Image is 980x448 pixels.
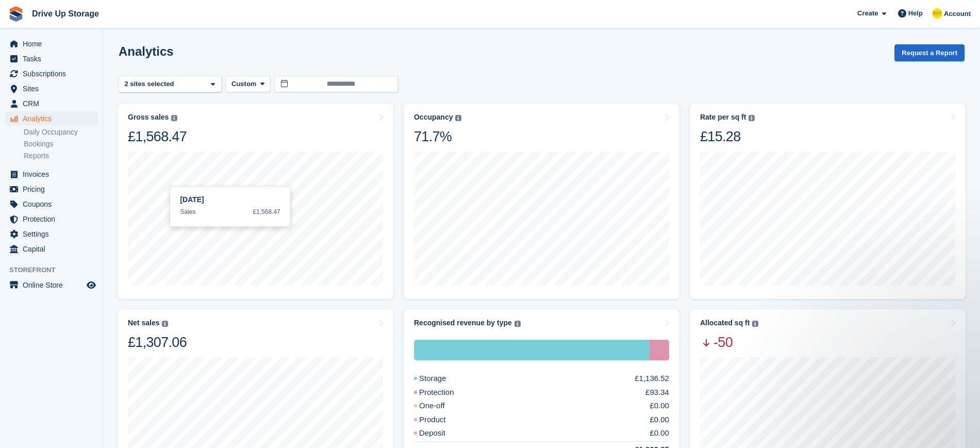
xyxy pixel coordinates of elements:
[944,9,971,19] span: Account
[23,81,85,96] span: Sites
[9,265,103,275] span: Storefront
[119,44,174,58] h2: Analytics
[414,414,471,426] div: Product
[650,400,669,412] div: £0.00
[23,227,85,241] span: Settings
[23,67,85,81] span: Subscriptions
[5,212,97,226] a: menu
[24,151,97,161] a: Reports
[414,128,461,145] div: 71.7%
[514,321,521,327] img: icon-info-grey-7440780725fd019a000dd9b08b2336e03edf1995a4989e88bcd33f0948082b44.svg
[5,81,97,96] a: menu
[5,67,97,81] a: menu
[23,212,85,226] span: Protection
[5,52,97,66] a: menu
[123,79,178,89] div: 2 sites selected
[5,167,97,181] a: menu
[23,52,85,66] span: Tasks
[128,128,187,145] div: £1,568.47
[85,279,97,291] a: Preview store
[24,127,97,137] a: Daily Occupancy
[857,8,878,19] span: Create
[128,113,169,122] div: Gross sales
[650,340,669,360] div: Protection
[700,128,755,145] div: £15.28
[5,242,97,256] a: menu
[5,227,97,241] a: menu
[171,115,177,121] img: icon-info-grey-7440780725fd019a000dd9b08b2336e03edf1995a4989e88bcd33f0948082b44.svg
[23,182,85,196] span: Pricing
[700,334,758,351] span: -50
[908,8,923,19] span: Help
[635,373,669,385] div: £1,136.52
[128,319,159,327] div: Net sales
[23,242,85,256] span: Capital
[752,321,758,327] img: icon-info-grey-7440780725fd019a000dd9b08b2336e03edf1995a4989e88bcd33f0948082b44.svg
[5,197,97,211] a: menu
[749,115,755,121] img: icon-info-grey-7440780725fd019a000dd9b08b2336e03edf1995a4989e88bcd33f0948082b44.svg
[650,414,669,426] div: £0.00
[414,340,650,360] div: Storage
[414,373,471,385] div: Storage
[231,79,256,89] span: Custom
[414,400,470,412] div: One-off
[932,8,942,19] img: Crispin Vitoria
[5,278,97,292] a: menu
[700,319,750,327] div: Allocated sq ft
[645,387,669,399] div: £93.34
[23,37,85,51] span: Home
[23,278,85,292] span: Online Store
[5,96,97,111] a: menu
[700,113,746,122] div: Rate per sq ft
[8,6,24,22] img: stora-icon-8386f47178a22dfd0bd8f6a31ec36ba5ce8667c1dd55bd0f319d3a0aa187defe.svg
[23,197,85,211] span: Coupons
[226,76,270,93] button: Custom
[5,37,97,51] a: menu
[650,427,669,439] div: £0.00
[23,96,85,111] span: CRM
[414,113,453,122] div: Occupancy
[894,44,965,61] button: Request a Report
[414,319,512,327] div: Recognised revenue by type
[414,427,470,439] div: Deposit
[5,111,97,126] a: menu
[23,167,85,181] span: Invoices
[24,139,97,149] a: Bookings
[162,321,168,327] img: icon-info-grey-7440780725fd019a000dd9b08b2336e03edf1995a4989e88bcd33f0948082b44.svg
[128,334,187,351] div: £1,307.06
[5,182,97,196] a: menu
[23,111,85,126] span: Analytics
[414,387,479,399] div: Protection
[455,115,461,121] img: icon-info-grey-7440780725fd019a000dd9b08b2336e03edf1995a4989e88bcd33f0948082b44.svg
[28,5,103,22] a: Drive Up Storage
